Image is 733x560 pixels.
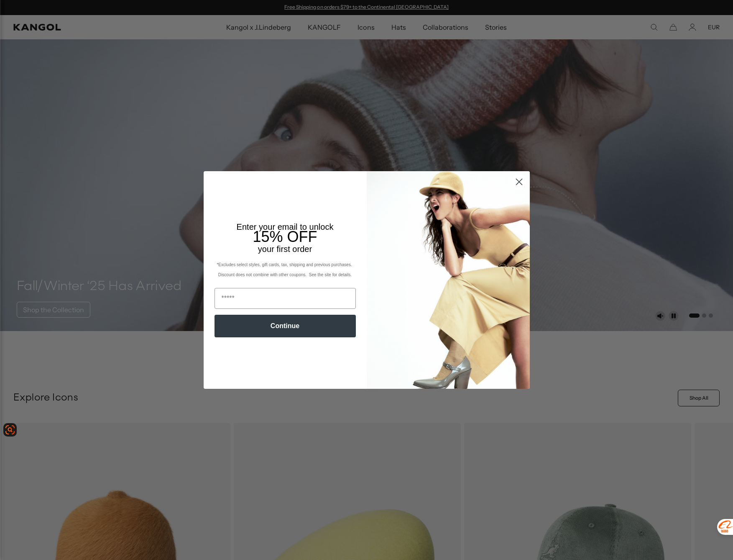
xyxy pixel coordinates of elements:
img: 93be19ad-e773-4382-80b9-c9d740c9197f.jpeg [367,171,530,389]
span: 15% OFF [253,228,317,245]
span: Enter your email to unlock [237,222,334,231]
img: svg+xml,%3Csvg%20xmlns%3D%22http%3A%2F%2Fwww.w3.org%2F2000%2Fsvg%22%20width%3D%2224%22%20height%3... [5,425,15,435]
span: *Excludes select styles, gift cards, tax, shipping and previous purchases. Discount does not comb... [217,262,353,277]
button: Continue [215,315,356,337]
span: your first order [258,244,312,254]
button: Close dialog [512,175,526,189]
input: Email [215,288,356,309]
